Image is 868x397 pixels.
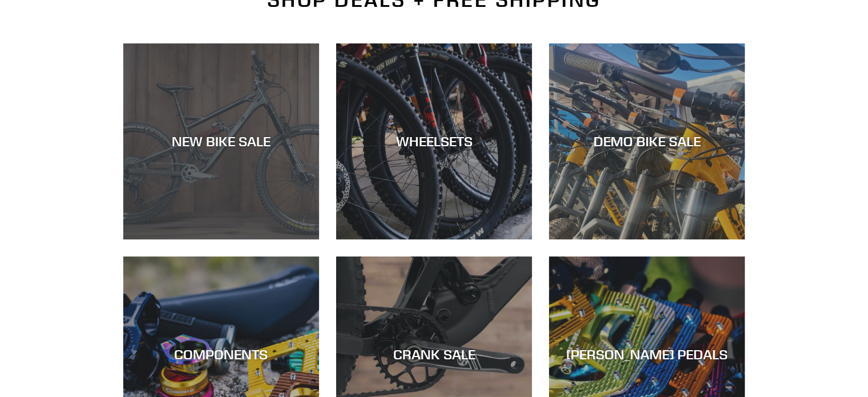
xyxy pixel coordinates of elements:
a: DEMO BIKE SALE [549,43,745,239]
div: DEMO BIKE SALE [549,133,745,150]
div: COMPONENTS [123,346,319,363]
div: [PERSON_NAME] PEDALS [549,346,745,363]
a: NEW BIKE SALE [123,43,319,239]
div: WHEELSETS [336,133,532,150]
a: WHEELSETS [336,43,532,239]
div: CRANK SALE [336,346,532,363]
div: NEW BIKE SALE [123,133,319,150]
